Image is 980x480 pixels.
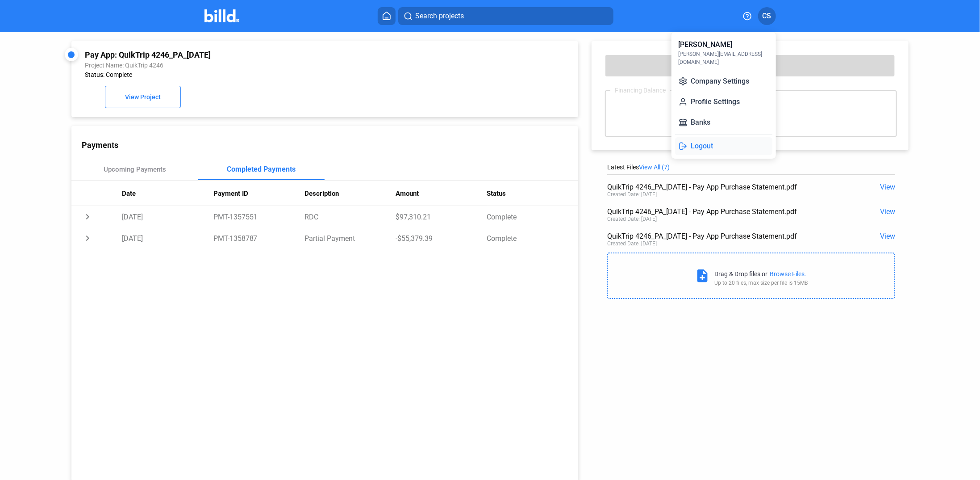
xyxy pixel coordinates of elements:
[679,50,769,66] div: [PERSON_NAME][EMAIL_ADDRESS][DOMAIN_NAME]
[675,72,772,90] button: Company Settings
[675,93,772,111] button: Profile Settings
[675,114,772,131] button: Banks
[679,39,733,50] div: [PERSON_NAME]
[675,137,772,155] button: Logout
